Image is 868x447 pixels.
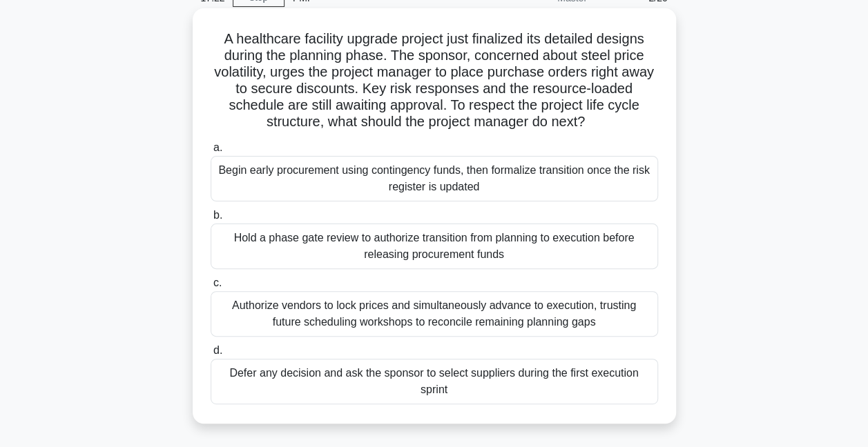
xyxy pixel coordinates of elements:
[213,141,222,153] span: a.
[213,209,222,221] span: b.
[211,223,658,269] div: Hold a phase gate review to authorize transition from planning to execution before releasing proc...
[211,359,658,404] div: Defer any decision and ask the sponsor to select suppliers during the first execution sprint
[213,277,222,288] span: c.
[211,156,658,201] div: Begin early procurement using contingency funds, then formalize transition once the risk register...
[213,344,222,356] span: d.
[211,291,658,337] div: Authorize vendors to lock prices and simultaneously advance to execution, trusting future schedul...
[209,30,659,131] h5: A healthcare facility upgrade project just finalized its detailed designs during the planning pha...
